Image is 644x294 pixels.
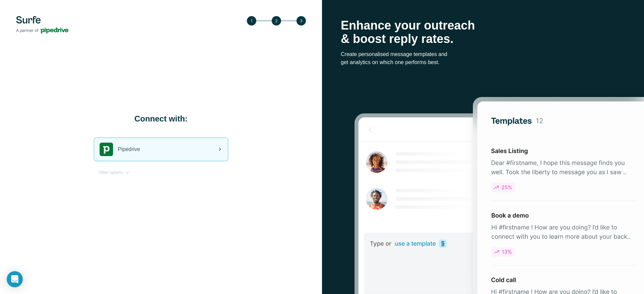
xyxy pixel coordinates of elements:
img: pipedrive's logo [100,143,113,156]
h1: Connect with: [94,113,228,124]
p: Create personalised message templates and [341,50,625,58]
div: Open Intercom Messenger [7,271,23,287]
p: Enhance your outreach [341,19,625,32]
span: Other options [99,169,123,176]
img: Step 3 [247,16,306,26]
img: Surfe's logo [16,16,68,34]
img: Surfe Stock Photo - Selling good vibes [354,97,644,294]
p: & boost reply rates. [341,32,625,46]
span: Pipedrive [118,145,140,153]
p: get analytics on which one performs best. [341,58,625,66]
